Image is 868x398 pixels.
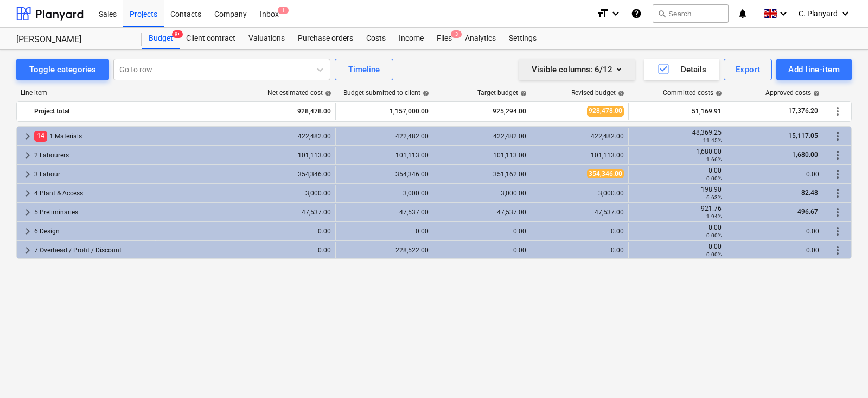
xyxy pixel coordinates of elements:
[340,151,429,159] div: 101,113.00
[737,7,748,20] i: notifications
[242,189,331,197] div: 3,000.00
[242,247,331,254] div: 0.00
[706,175,722,181] small: 0.00%
[633,148,722,163] div: 1,680.00
[657,62,706,77] div: Details
[502,28,543,49] a: Settings
[16,59,109,80] button: Toggle categories
[34,103,233,120] div: Project total
[242,209,331,216] div: 47,537.00
[242,228,331,235] div: 0.00
[335,59,393,80] button: Timeline
[34,204,233,221] div: 5 Preliminaries
[831,187,844,200] span: More actions
[831,225,844,238] span: More actions
[831,130,844,143] span: More actions
[392,28,430,49] a: Income
[430,28,458,49] div: Files
[587,169,624,178] span: 354,346.00
[644,59,719,80] button: Details
[242,151,331,159] div: 101,113.00
[535,209,624,216] div: 47,537.00
[16,34,129,46] div: [PERSON_NAME]
[142,28,180,49] a: Budget9+
[34,131,47,141] span: 14
[242,28,291,49] a: Valuations
[633,167,722,182] div: 0.00
[348,62,380,77] div: Timeline
[21,168,34,181] span: keyboard_arrow_right
[535,228,624,235] div: 0.00
[340,209,429,216] div: 47,537.00
[776,59,852,80] button: Add line-item
[663,89,722,97] div: Committed costs
[777,7,790,20] i: keyboard_arrow_down
[633,129,722,144] div: 48,369.25
[21,244,34,257] span: keyboard_arrow_right
[438,247,526,254] div: 0.00
[458,28,502,49] a: Analytics
[267,89,331,97] div: Net estimated cost
[438,228,526,235] div: 0.00
[831,105,844,118] span: More actions
[21,206,34,219] span: keyboard_arrow_right
[477,89,527,97] div: Target budget
[631,7,642,20] i: Knowledge base
[21,225,34,238] span: keyboard_arrow_right
[731,170,819,178] div: 0.00
[653,4,729,23] button: Search
[340,247,429,254] div: 228,522.00
[340,189,429,197] div: 3,000.00
[596,7,609,20] i: format_size
[29,62,96,77] div: Toggle categories
[736,62,761,77] div: Export
[532,62,622,77] div: Visible columns : 6/12
[535,151,624,159] div: 101,113.00
[633,243,722,258] div: 0.00
[438,170,526,178] div: 351,162.00
[420,90,429,97] span: help
[278,7,289,14] span: 1
[713,90,722,97] span: help
[34,147,233,164] div: 2 Labourers
[451,30,462,38] span: 3
[34,223,233,240] div: 6 Design
[438,132,526,140] div: 422,482.00
[787,132,819,140] span: 15,117.05
[34,242,233,259] div: 7 Overhead / Profit / Discount
[800,189,819,197] span: 82.48
[616,90,624,97] span: help
[633,224,722,239] div: 0.00
[518,90,527,97] span: help
[814,346,868,398] iframe: Chat Widget
[340,103,429,120] div: 1,157,000.00
[724,59,773,80] button: Export
[340,228,429,235] div: 0.00
[787,106,819,116] span: 17,376.20
[706,232,722,238] small: 0.00%
[242,103,331,120] div: 928,478.00
[438,103,526,120] div: 925,294.00
[180,28,242,49] a: Client contract
[242,170,331,178] div: 354,346.00
[706,251,722,257] small: 0.00%
[633,205,722,220] div: 921.76
[343,89,429,97] div: Budget submitted to client
[791,151,819,159] span: 1,680.00
[438,209,526,216] div: 47,537.00
[34,185,233,202] div: 4 Plant & Access
[360,28,392,49] a: Costs
[731,247,819,254] div: 0.00
[291,28,360,49] div: Purchase orders
[788,62,840,77] div: Add line-item
[706,213,722,219] small: 1.94%
[340,132,429,140] div: 422,482.00
[703,137,722,143] small: 11.45%
[34,166,233,183] div: 3 Labour
[242,132,331,140] div: 422,482.00
[142,28,180,49] div: Budget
